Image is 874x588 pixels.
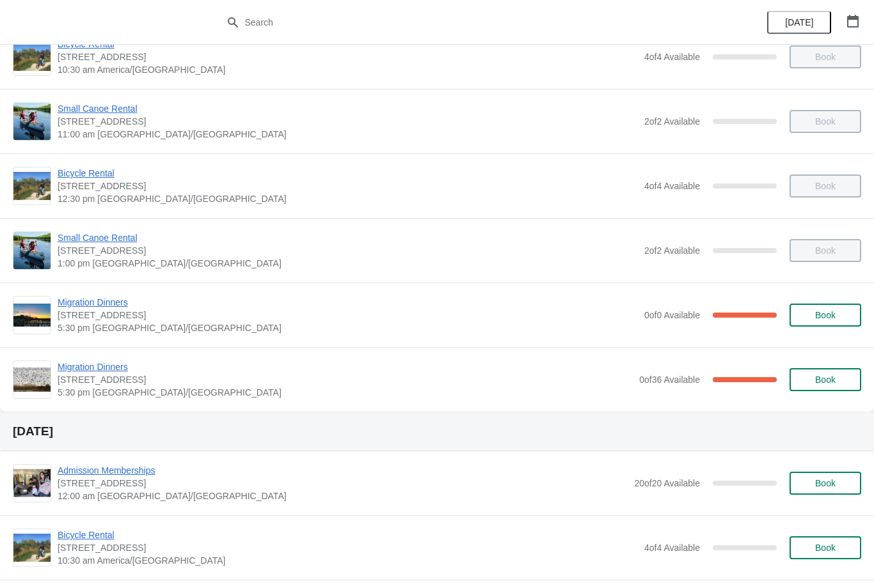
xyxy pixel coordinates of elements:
[13,103,51,140] img: Small Canoe Rental | 1 Snow Goose Bay, Stonewall, MB R0C 2Z0 | 11:00 am America/Winnipeg
[13,465,51,502] img: Admission Memberships | 1 Snow Goose Bay, Stonewall, MB R0C 2Z0 | 12:00 am America/Winnipeg
[815,375,836,385] span: Book
[815,543,836,553] span: Book
[13,43,51,71] img: Bicycle Rental | 1 Snow Goose Bay, Stonewall, MB R0C 2Z0 | 10:30 am America/Winnipeg
[58,373,633,386] span: [STREET_ADDRESS]
[13,232,51,269] img: Small Canoe Rental | 1 Snow Goose Bay, Stonewall, MB R0C 2Z0 | 1:00 pm America/Winnipeg
[767,11,831,34] button: [DATE]
[644,310,700,320] span: 0 of 0 Available
[790,472,861,495] button: Book
[644,543,700,553] span: 4 of 4 Available
[58,529,638,541] span: Bicycle Rental
[58,167,638,180] span: Bicycle Rental
[58,63,638,76] span: 10:30 am America/[GEOGRAPHIC_DATA]
[58,554,638,567] span: 10:30 am America/[GEOGRAPHIC_DATA]
[790,536,861,559] button: Book
[13,304,51,327] img: Migration Dinners | 1 Snow Goose Bay, Stonewall, MB R0C 2Z0 | 5:30 pm America/Winnipeg
[58,192,638,205] span: 12:30 pm [GEOGRAPHIC_DATA]/[GEOGRAPHIC_DATA]
[13,425,861,438] h2: [DATE]
[815,310,836,320] span: Book
[58,296,638,309] span: Migration Dinners
[644,52,700,62] span: 4 of 4 Available
[58,180,638,192] span: [STREET_ADDRESS]
[58,386,633,399] span: 5:30 pm [GEOGRAPHIC_DATA]/[GEOGRAPHIC_DATA]
[790,368,861,391] button: Book
[790,304,861,327] button: Book
[13,367,51,392] img: Migration Dinners | 1 Snow Goose Bay, Stonewall, MB R0C 2Z0 | 5:30 pm America/Winnipeg
[13,172,51,200] img: Bicycle Rental | 1 Snow Goose Bay, Stonewall, MB R0C 2Z0 | 12:30 pm America/Winnipeg
[58,477,628,490] span: [STREET_ADDRESS]
[58,257,638,270] span: 1:00 pm [GEOGRAPHIC_DATA]/[GEOGRAPHIC_DATA]
[58,115,638,128] span: [STREET_ADDRESS]
[639,375,700,385] span: 0 of 36 Available
[58,244,638,257] span: [STREET_ADDRESS]
[58,541,638,554] span: [STREET_ADDRESS]
[58,490,628,502] span: 12:00 am [GEOGRAPHIC_DATA]/[GEOGRAPHIC_DATA]
[58,321,638,334] span: 5:30 pm [GEOGRAPHIC_DATA]/[GEOGRAPHIC_DATA]
[244,11,656,34] input: Search
[815,478,836,488] span: Book
[644,245,700,256] span: 2 of 2 Available
[58,102,638,115] span: Small Canoe Rental
[644,181,700,191] span: 4 of 4 Available
[58,50,638,63] span: [STREET_ADDRESS]
[58,128,638,141] span: 11:00 am [GEOGRAPHIC_DATA]/[GEOGRAPHIC_DATA]
[58,309,638,321] span: [STREET_ADDRESS]
[13,534,51,562] img: Bicycle Rental | 1 Snow Goose Bay, Stonewall, MB R0C 2Z0 | 10:30 am America/Winnipeg
[58,360,633,373] span: Migration Dinners
[58,464,628,477] span: Admission Memberships
[644,116,700,127] span: 2 of 2 Available
[634,478,700,488] span: 20 of 20 Available
[785,17,813,27] span: [DATE]
[58,231,638,244] span: Small Canoe Rental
